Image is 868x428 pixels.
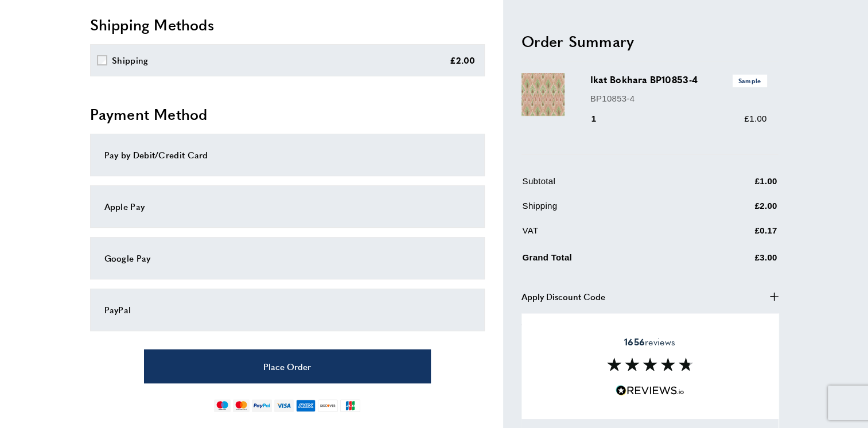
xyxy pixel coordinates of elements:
[318,399,338,412] img: discover
[624,336,675,348] span: reviews
[744,114,766,124] span: £1.00
[90,104,485,124] h2: Payment Method
[698,175,777,197] td: £1.00
[521,31,779,52] h2: Order Summary
[104,200,470,213] div: Apple Pay
[523,200,697,222] td: Shipping
[616,385,684,396] img: Reviews.io 5 stars
[523,175,697,197] td: Subtotal
[214,399,231,412] img: maestro
[104,148,470,162] div: Pay by Debit/Credit Card
[698,200,777,222] td: £2.00
[624,335,645,348] strong: 1656
[590,92,767,106] p: BP10853-4
[521,73,565,116] img: Ikat Bokhara BP10853-4
[340,399,360,412] img: jcb
[523,249,697,274] td: Grand Total
[733,75,767,87] span: Sample
[590,73,767,87] h3: Ikat Bokhara BP10853-4
[233,399,250,412] img: mastercard
[90,14,485,35] h2: Shipping Methods
[698,224,777,247] td: £0.17
[521,290,605,304] span: Apply Discount Code
[523,224,697,247] td: VAT
[112,53,148,67] div: Shipping
[450,53,476,67] div: £2.00
[104,303,470,317] div: PayPal
[252,399,272,412] img: paypal
[698,249,777,274] td: £3.00
[296,399,316,412] img: american-express
[590,112,613,126] div: 1
[607,357,693,371] img: Reviews section
[144,349,431,383] button: Place Order
[274,399,293,412] img: visa
[104,251,470,265] div: Google Pay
